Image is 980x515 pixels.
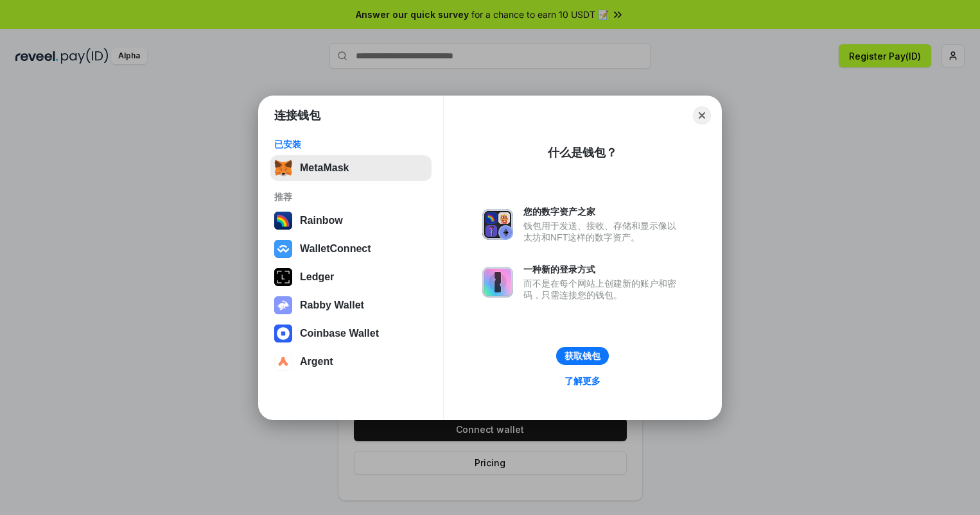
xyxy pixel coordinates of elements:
div: 您的数字资产之家 [523,206,683,217]
button: Rainbow [270,208,432,233]
img: svg+xml,%3Csvg%20xmlns%3D%22http%3A%2F%2Fwww.w3.org%2F2000%2Fsvg%22%20fill%3D%22none%22%20viewBox... [274,296,292,314]
div: Argent [300,356,333,367]
button: Ledger [270,264,432,290]
div: Rabby Wallet [300,300,364,311]
div: 已安装 [274,139,428,150]
div: 获取钱包 [564,350,600,362]
h1: 连接钱包 [274,108,320,123]
div: Rainbow [300,215,343,226]
img: svg+xml,%3Csvg%20width%3D%22120%22%20height%3D%22120%22%20viewBox%3D%220%200%20120%20120%22%20fil... [274,212,292,230]
img: svg+xml,%3Csvg%20xmlns%3D%22http%3A%2F%2Fwww.w3.org%2F2000%2Fsvg%22%20fill%3D%22none%22%20viewBox... [482,209,513,240]
div: Ledger [300,271,334,283]
div: 了解更多 [564,375,600,387]
div: Coinbase Wallet [300,328,379,339]
button: WalletConnect [270,236,432,262]
div: 推荐 [274,191,428,203]
a: 了解更多 [557,373,608,389]
img: svg+xml,%3Csvg%20width%3D%2228%22%20height%3D%2228%22%20viewBox%3D%220%200%2028%2028%22%20fill%3D... [274,240,292,258]
div: 什么是钱包？ [548,145,617,160]
button: Close [693,106,711,124]
button: MetaMask [270,155,432,181]
div: WalletConnect [300,243,371,255]
button: Coinbase Wallet [270,321,432,346]
div: 钱包用于发送、接收、存储和显示像以太坊和NFT这样的数字资产。 [523,220,683,243]
img: svg+xml,%3Csvg%20fill%3D%22none%22%20height%3D%2233%22%20viewBox%3D%220%200%2035%2033%22%20width%... [274,159,292,177]
div: 而不是在每个网站上创建新的账户和密码，只需连接您的钱包。 [523,278,683,301]
img: svg+xml,%3Csvg%20xmlns%3D%22http%3A%2F%2Fwww.w3.org%2F2000%2Fsvg%22%20fill%3D%22none%22%20viewBox... [482,267,513,298]
button: Rabby Wallet [270,292,432,318]
button: Argent [270,349,432,375]
img: svg+xml,%3Csvg%20xmlns%3D%22http%3A%2F%2Fwww.w3.org%2F2000%2Fsvg%22%20width%3D%2228%22%20height%3... [274,268,292,286]
button: 获取钱包 [556,347,609,365]
div: 一种新的登录方式 [523,264,683,275]
div: MetaMask [300,162,349,174]
img: svg+xml,%3Csvg%20width%3D%2228%22%20height%3D%2228%22%20viewBox%3D%220%200%2028%2028%22%20fill%3D... [274,325,292,342]
img: svg+xml,%3Csvg%20width%3D%2228%22%20height%3D%2228%22%20viewBox%3D%220%200%2028%2028%22%20fill%3D... [274,353,292,371]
